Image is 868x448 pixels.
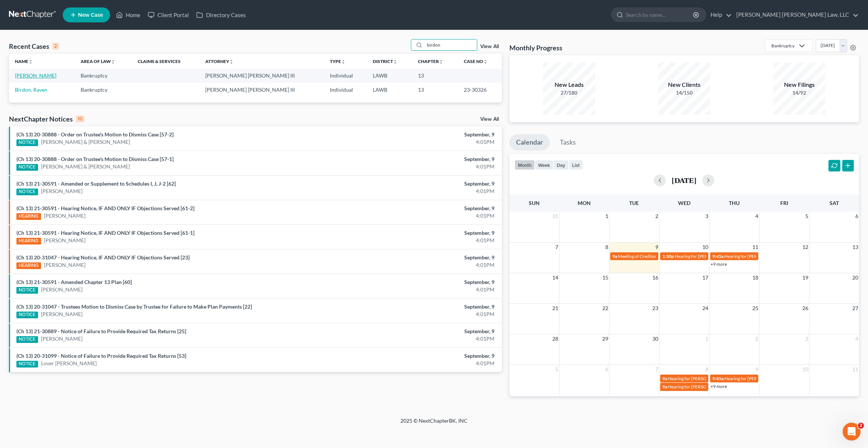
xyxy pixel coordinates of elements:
a: Home [112,8,144,22]
div: 4:01PM [340,237,494,244]
div: September, 9 [340,131,494,138]
span: 27 [852,304,859,313]
span: 9a [662,384,667,389]
span: Sat [830,200,839,206]
a: [PERSON_NAME] [41,187,82,195]
span: 19 [802,273,809,282]
span: 31 [552,212,559,221]
div: 4:01PM [340,261,494,269]
a: [PERSON_NAME] [15,72,56,79]
a: Nameunfold_more [15,59,33,64]
div: 2 [52,43,59,50]
div: New Clients [658,81,710,89]
span: Wed [678,200,690,206]
a: (Ch 13) 21-30591 - Hearing Notice, IF AND ONLY IF Objections Served [61-1] [16,230,194,236]
div: 4:01PM [340,335,494,343]
input: Search by name... [425,40,477,50]
a: (Ch 13) 21-30591 - Amended Chapter 13 Plan [60] [16,279,132,285]
span: 22 [602,304,609,313]
span: 8 [705,365,709,374]
span: 11 [752,243,759,252]
span: 24 [702,304,709,313]
div: 27/180 [543,89,595,97]
span: 1 [605,212,609,221]
span: 9:45a [712,376,724,381]
i: unfold_more [28,60,33,64]
div: September, 9 [340,229,494,237]
span: 9:45a [712,253,724,259]
button: list [569,160,583,170]
span: 7 [655,365,659,374]
td: [PERSON_NAME] [PERSON_NAME] III [199,83,324,97]
span: 26 [802,304,809,313]
td: 13 [412,69,458,82]
span: 13 [852,243,859,252]
div: 14/92 [773,89,825,97]
span: 14 [552,273,559,282]
div: NOTICE [16,336,38,343]
div: 2025 © NextChapterBK, INC [221,417,647,430]
a: [PERSON_NAME] [44,212,85,220]
a: [PERSON_NAME] [44,237,85,244]
a: Calendar [509,134,550,151]
a: [PERSON_NAME] [41,335,82,343]
div: September, 9 [340,278,494,286]
a: View All [480,44,499,49]
td: Bankruptcy [75,83,132,97]
span: 8 [605,243,609,252]
span: 3 [705,212,709,221]
span: Hearing for [PERSON_NAME] [724,376,783,381]
span: 2 [755,334,759,343]
div: New Leads [543,81,595,89]
div: 4:01PM [340,360,494,367]
span: 1:30p [662,253,674,259]
span: 16 [652,273,659,282]
div: New Filings [773,81,825,89]
div: NOTICE [16,361,38,367]
a: (Ch 13) 21-30591 - Hearing Notice, IF AND ONLY IF Objections Served [61-2] [16,205,194,211]
span: 4 [855,334,859,343]
a: (Ch 13) 21-30889 - Notice of Failure to Provide Required Tax Returns [25] [16,328,186,334]
a: Client Portal [144,8,193,22]
div: NextChapter Notices [9,114,84,123]
a: [PERSON_NAME] & [PERSON_NAME] [41,163,130,170]
span: 6 [605,365,609,374]
span: Thu [729,200,740,206]
div: 14/150 [658,89,710,97]
i: unfold_more [393,60,397,64]
span: 17 [702,273,709,282]
span: 29 [602,334,609,343]
div: 10 [76,116,84,122]
span: 18 [752,273,759,282]
span: 11 [852,365,859,374]
div: September, 9 [340,328,494,335]
div: HEARING [16,262,41,269]
a: Directory Cases [193,8,250,22]
a: View All [480,117,499,122]
div: September, 9 [340,352,494,360]
span: 21 [552,304,559,313]
td: [PERSON_NAME] [PERSON_NAME] III [199,69,324,82]
button: day [553,160,569,170]
div: HEARING [16,238,41,244]
td: Bankruptcy [75,69,132,82]
div: HEARING [16,213,41,220]
div: NOTICE [16,139,38,146]
a: (Ch 13) 20-31047 - Hearing Notice, IF AND ONLY IF Objections Served [23] [16,254,190,261]
h3: Monthly Progress [509,43,562,52]
a: (Ch 13) 21-30591 - Amended or Supplement to Schedules I, J, J-2 [62] [16,180,176,187]
div: 4:01PM [340,212,494,220]
span: Hearing for [PERSON_NAME] [668,384,726,389]
span: 2 [655,212,659,221]
button: week [535,160,553,170]
a: [PERSON_NAME] [44,261,85,269]
span: 10 [702,243,709,252]
i: unfold_more [483,60,488,64]
a: (Ch 13) 20-30888 - Order on Trustee's Motion to Dismiss Case [57-1] [16,156,174,162]
a: (Ch 13) 20-30888 - Order on Trustee's Motion to Dismiss Case [57-2] [16,131,174,138]
div: 4:01PM [340,138,494,146]
div: NOTICE [16,287,38,294]
div: 4:01PM [340,163,494,170]
button: month [515,160,535,170]
span: 5 [805,212,809,221]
